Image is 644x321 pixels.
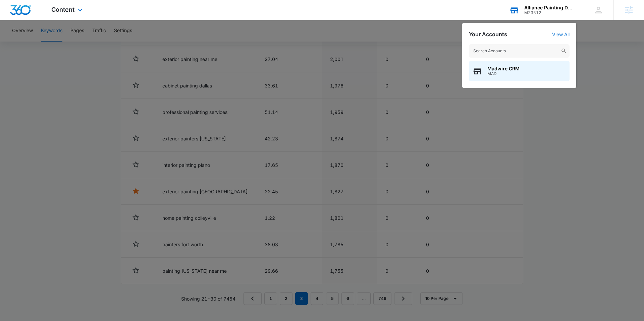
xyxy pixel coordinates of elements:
[51,6,74,13] span: Content
[552,31,570,37] a: View All
[469,31,507,38] h2: Your Accounts
[524,5,573,10] div: account name
[469,61,570,81] button: Madwire CRMMAD
[524,10,573,15] div: account id
[487,66,520,71] span: Madwire CRM
[469,44,570,58] input: Search Accounts
[487,71,520,76] span: MAD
